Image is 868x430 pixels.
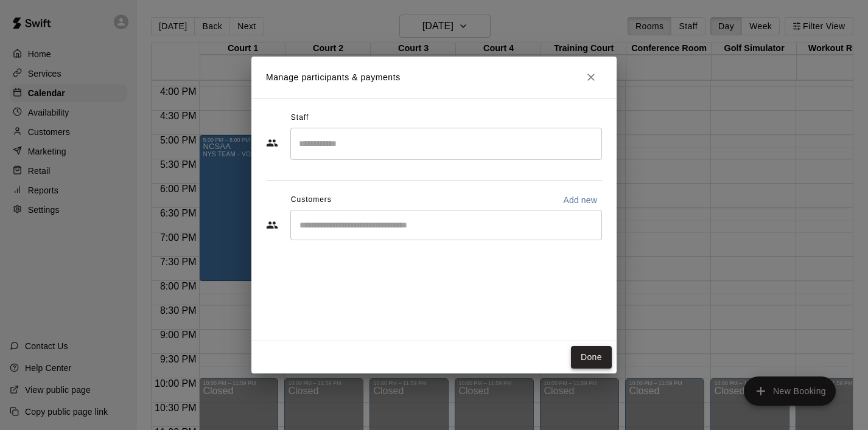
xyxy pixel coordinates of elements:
[266,71,401,84] p: Manage participants & payments
[580,66,602,88] button: Close
[290,210,602,240] div: Start typing to search customers...
[563,194,597,206] p: Add new
[290,128,602,160] div: Search staff
[291,108,309,128] span: Staff
[266,137,278,149] svg: Staff
[571,346,612,369] button: Done
[558,190,602,210] button: Add new
[266,219,278,231] svg: Customers
[291,190,332,210] span: Customers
